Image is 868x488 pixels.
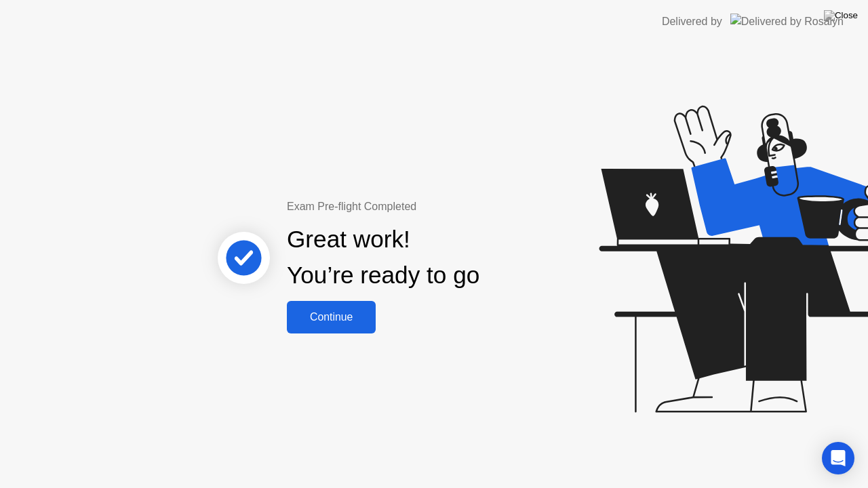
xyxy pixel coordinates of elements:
div: Delivered by [662,14,722,30]
div: Open Intercom Messenger [822,442,854,474]
img: Close [824,10,858,21]
img: Delivered by Rosalyn [730,14,844,29]
div: Continue [291,311,372,323]
div: Exam Pre-flight Completed [287,199,567,215]
button: Continue [287,301,376,333]
div: Great work! You’re ready to go [287,222,479,293]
